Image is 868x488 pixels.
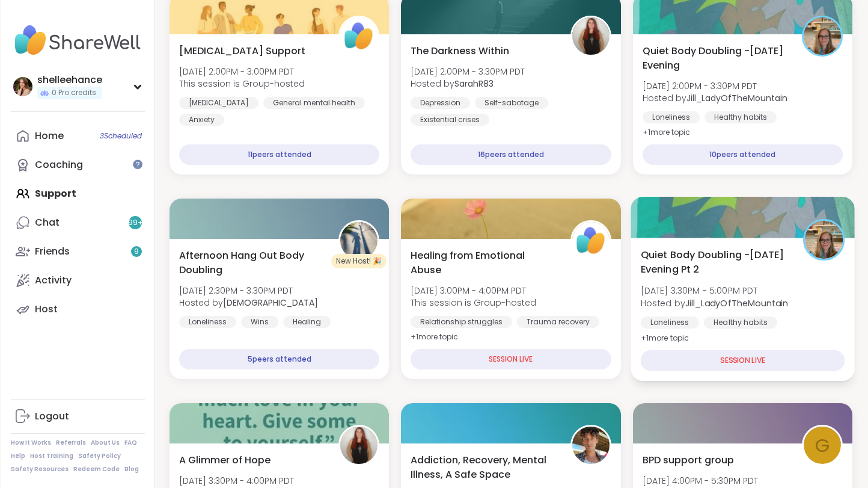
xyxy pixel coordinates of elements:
[263,97,365,109] div: General mental health
[454,78,494,90] b: SarahR83
[11,237,145,266] a: Friends9
[35,274,72,287] div: Activity
[133,159,142,169] iframe: Spotlight
[179,97,258,109] div: [MEDICAL_DATA]
[179,349,379,369] div: 5 peers attended
[179,249,325,277] span: Afternoon Hang Out Body Doubling
[686,92,787,104] b: Jill_LadyOfTheMountain
[11,19,145,61] img: ShareWell Nav Logo
[340,427,377,464] img: SarahR83
[643,111,700,123] div: Loneliness
[179,78,305,90] span: This session is Group-hosted
[11,452,25,460] a: Help
[35,410,69,423] div: Logout
[35,158,83,171] div: Coaching
[640,285,788,297] span: [DATE] 3:30PM - 5:00PM PDT
[35,216,60,229] div: Chat
[35,303,58,316] div: Host
[134,247,139,257] span: 9
[411,78,525,90] span: Hosted by
[640,297,788,309] span: Hosted by
[685,297,788,309] b: Jill_LadyOfTheMountain
[179,44,305,58] span: [MEDICAL_DATA] Support
[643,80,787,92] span: [DATE] 2:00PM - 3:30PM PDT
[804,17,841,55] img: Jill_LadyOfTheMountain
[100,131,142,141] span: 3 Scheduled
[643,453,734,468] span: BPD support group
[640,317,698,329] div: Loneliness
[340,222,377,259] img: KarmaKat42
[411,44,509,58] span: The Darkness Within
[124,465,139,474] a: Blog
[340,17,377,55] img: ShareWell
[11,465,69,474] a: Safety Resources
[643,92,787,104] span: Hosted by
[30,452,73,460] a: Host Training
[52,88,96,98] span: 0 Pro credits
[11,208,145,237] a: Chat99+
[411,297,536,309] span: This session is Group-hosted
[283,316,331,328] div: Healing
[703,317,777,329] div: Healthy habits
[475,97,548,109] div: Self-sabotage
[640,247,789,277] span: Quiet Body Doubling -[DATE] Evening Pt 2
[124,439,137,447] a: FAQ
[411,349,611,369] div: SESSION LIVE
[572,222,610,259] img: ShareWell
[35,129,64,143] div: Home
[179,297,318,309] span: Hosted by
[805,221,843,259] img: Jill_LadyOfTheMountain
[572,17,610,55] img: SarahR83
[179,66,305,78] span: [DATE] 2:00PM - 3:00PM PDT
[179,475,294,487] span: [DATE] 3:30PM - 4:00PM PDT
[223,297,318,309] b: [DEMOGRAPHIC_DATA]
[11,266,145,295] a: Activity
[179,114,224,126] div: Anxiety
[128,218,143,228] span: 99 +
[411,453,557,482] span: Addiction, Recovery, Mental Illness, A Safe Space
[643,475,758,487] span: [DATE] 4:00PM - 5:30PM PDT
[11,122,145,150] a: Home3Scheduled
[815,431,830,460] span: g
[640,350,845,371] div: SESSION LIVE
[704,111,777,123] div: Healthy habits
[411,144,611,165] div: 16 peers attended
[643,144,843,165] div: 10 peers attended
[11,295,145,324] a: Host
[411,66,525,78] span: [DATE] 2:00PM - 3:30PM PDT
[35,245,70,258] div: Friends
[179,316,236,328] div: Loneliness
[241,316,278,328] div: Wins
[11,402,145,431] a: Logout
[179,285,318,297] span: [DATE] 2:30PM - 3:30PM PDT
[517,316,599,328] div: Trauma recovery
[11,439,51,447] a: How It Works
[73,465,120,474] a: Redeem Code
[179,144,379,165] div: 11 peers attended
[411,285,536,297] span: [DATE] 3:00PM - 4:00PM PDT
[411,114,489,126] div: Existential crises
[179,453,270,468] span: A Glimmer of Hope
[91,439,120,447] a: About Us
[13,77,32,96] img: shelleehance
[37,73,102,87] div: shelleehance
[572,427,610,464] img: henrywellness
[411,97,470,109] div: Depression
[56,439,86,447] a: Referrals
[78,452,121,460] a: Safety Policy
[643,44,789,73] span: Quiet Body Doubling -[DATE] Evening
[411,249,557,277] span: Healing from Emotional Abuse
[11,150,145,179] a: Coaching
[331,254,387,268] div: New Host! 🎉
[411,316,512,328] div: Relationship struggles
